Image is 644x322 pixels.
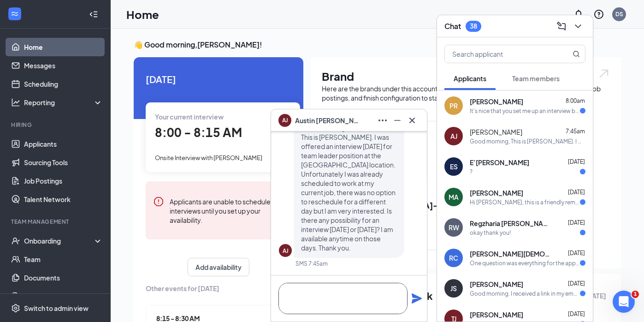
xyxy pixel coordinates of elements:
svg: Settings [11,304,20,313]
div: AJ [283,247,289,255]
div: 38 [470,22,477,30]
span: [PERSON_NAME] [470,97,523,106]
span: 1 [632,291,639,298]
div: JS [450,284,457,293]
span: [PERSON_NAME] [470,188,523,197]
h3: 👋 Good morning, [PERSON_NAME] ! [134,40,621,50]
a: Talent Network [24,190,103,209]
img: open.6027fd2a22e1237b5b06.svg [598,68,610,79]
svg: Plane [411,293,422,304]
div: ES [450,162,458,171]
span: Applicants [454,74,486,83]
div: ? [470,168,473,176]
div: Good morning. I received a link in my email to answer more questions after applying that says exp... [470,290,580,298]
div: PR [449,101,458,110]
button: ChevronDown [571,19,585,34]
div: DS [615,10,623,18]
span: [DATE] [568,250,585,256]
button: Minimize [390,113,405,128]
span: Team members [512,74,560,83]
button: Add availability [188,258,249,276]
div: Good morning, This is [PERSON_NAME]. I was offered an interview [DATE] for team leader position a... [470,137,585,145]
h3: Chat [444,21,461,31]
svg: Analysis [11,98,20,107]
div: Team Management [11,218,101,226]
span: Onsite Interview with [PERSON_NAME] [155,154,262,161]
a: Team [24,250,103,268]
div: RW [449,223,459,232]
svg: QuestionInfo [593,9,604,20]
span: 8:00 - 8:15 AM [155,125,242,140]
span: [PERSON_NAME] [470,127,522,137]
svg: ChevronDown [573,21,584,32]
iframe: Intercom live chat [613,291,635,313]
a: Home [24,38,103,56]
span: [PERSON_NAME] [470,310,523,319]
span: [DATE] [568,280,585,287]
button: Ellipses [375,113,390,128]
div: Onboarding [24,236,95,245]
span: Other events for [DATE] [146,283,291,293]
div: Applicants are unable to schedule interviews until you set up your availability. [170,196,284,225]
a: SurveysCrown [24,287,103,305]
span: [DATE] [568,310,585,317]
svg: MagnifyingGlass [573,50,580,58]
span: [PERSON_NAME] [470,280,523,289]
span: [DATE] [568,189,585,196]
div: Reporting [24,98,103,107]
svg: ComposeMessage [556,21,567,32]
span: E’[PERSON_NAME] [470,158,529,167]
svg: Collapse [89,10,98,19]
span: [PERSON_NAME][DEMOGRAPHIC_DATA] [470,249,553,258]
div: SMS 7:45am [295,260,328,268]
button: ComposeMessage [554,19,569,34]
span: [DATE] [146,72,291,86]
svg: WorkstreamLogo [10,9,19,18]
svg: Notifications [573,9,584,20]
div: okay thank you! [470,229,511,237]
span: Austin [PERSON_NAME] [295,115,360,125]
svg: Cross [407,115,418,126]
span: 7:45am [566,128,585,135]
svg: Error [153,196,164,207]
div: It's nice that you set me up an interview but I can't do [DATE]. I do have a private sit job this... [470,107,580,115]
div: One question was everything for the application finished I didn't forget anything did i? [470,259,580,267]
a: Scheduling [24,75,103,93]
span: 8:00am [566,97,585,104]
a: Documents [24,268,103,287]
button: Cross [405,113,419,128]
div: Hiring [11,121,101,129]
div: Here are the brands under this account. Click into a brand to see your locations, managers, job p... [322,84,610,102]
div: Switch to admin view [24,304,89,313]
a: Messages [24,56,103,75]
svg: UserCheck [11,236,20,245]
span: [DATE] [568,158,585,165]
input: Search applicant [445,45,554,63]
div: RC [449,253,458,262]
svg: Ellipses [377,115,388,126]
svg: Minimize [392,115,403,126]
h1: Brand [322,68,610,84]
h1: Home [126,6,159,22]
div: MA [449,192,459,202]
span: Your current interview [155,113,224,121]
a: Job Postings [24,172,103,190]
span: Regzharia [PERSON_NAME] [470,219,553,228]
span: [DATE] [568,219,585,226]
a: Sourcing Tools [24,153,103,172]
div: AJ [450,131,457,141]
div: Hi [PERSON_NAME], this is a friendly reminder. To move forward with your application for Back of ... [470,198,580,206]
a: Applicants [24,135,103,153]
